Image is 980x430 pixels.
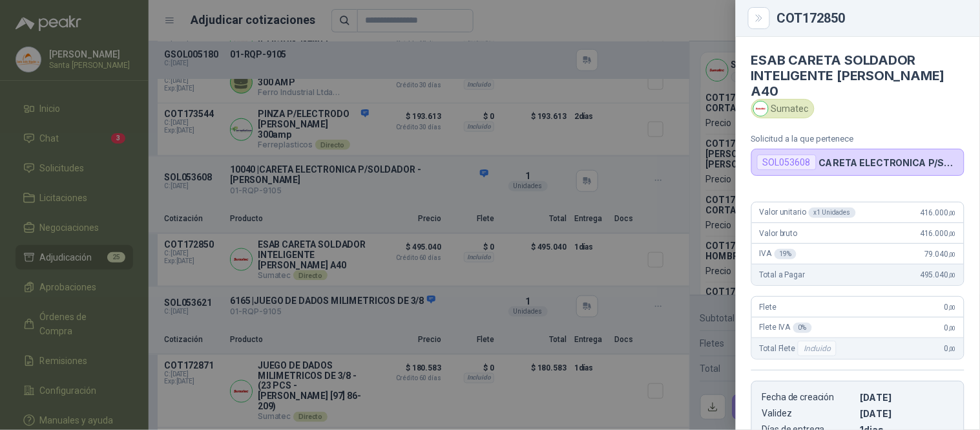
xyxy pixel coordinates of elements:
[751,134,964,144] p: Solicitud a la que pertenece
[751,99,815,118] div: Sumatec
[793,323,812,333] div: 0 %
[809,208,856,218] div: x 1 Unidades
[860,392,954,403] p: [DATE]
[760,249,797,259] span: IVA
[754,102,768,116] img: Company Logo
[762,392,855,403] p: Fecha de creación
[751,10,767,26] button: Close
[948,210,956,217] span: ,00
[777,12,964,25] div: COT172850
[924,250,956,259] span: 79.040
[944,344,956,353] span: 0
[760,341,839,356] span: Total Flete
[757,155,817,170] div: SOL053608
[948,345,956,352] span: ,00
[751,52,964,99] h4: ESAB CARETA SOLDADOR INTELIGENTE [PERSON_NAME] A40
[760,229,797,238] span: Valor bruto
[775,249,797,259] div: 19 %
[948,230,956,237] span: ,00
[860,408,954,419] p: [DATE]
[762,408,855,419] p: Validez
[760,270,805,279] span: Total a Pagar
[920,229,956,238] span: 416.000
[760,323,812,333] span: Flete IVA
[760,303,777,312] span: Flete
[948,325,956,332] span: ,00
[944,323,956,332] span: 0
[948,272,956,279] span: ,00
[920,208,956,217] span: 416.000
[760,208,856,218] span: Valor unitario
[920,270,956,279] span: 495.040
[944,303,956,312] span: 0
[819,157,959,168] p: CARETA ELECTRONICA P/SOLDADOR - [PERSON_NAME]
[798,341,837,356] div: Incluido
[948,304,956,311] span: ,00
[948,251,956,258] span: ,00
